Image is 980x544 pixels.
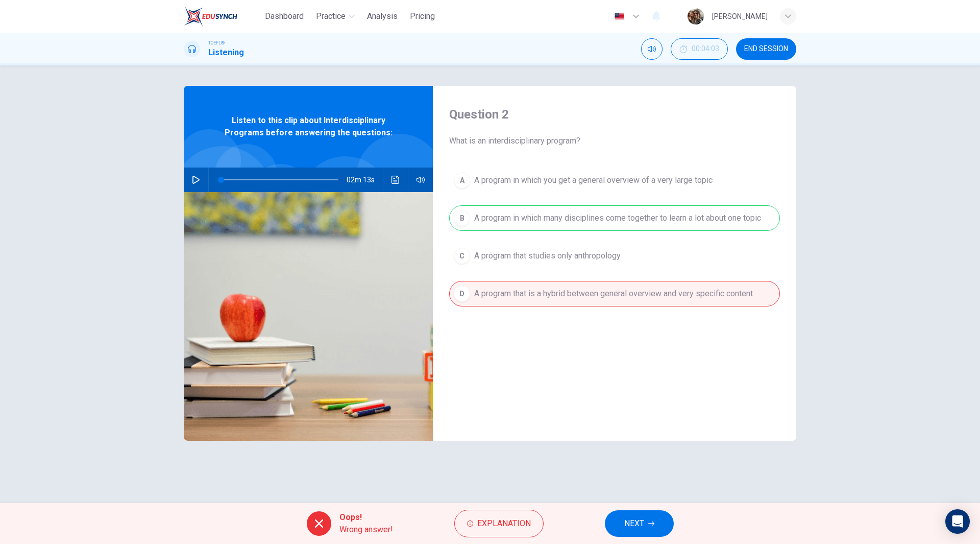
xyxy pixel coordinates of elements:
[692,45,719,53] span: 00:04:03
[265,10,304,22] span: Dashboard
[367,10,398,22] span: Analysis
[945,509,970,534] div: Open Intercom Messenger
[605,510,674,537] button: NEXT
[449,135,780,147] span: What is an interdisciplinary program?
[671,38,728,60] button: 00:04:03
[449,106,780,123] h4: Question 2
[641,38,663,60] div: Mute
[339,511,393,524] span: Oops!
[613,13,626,20] img: en
[184,6,261,27] a: EduSynch logo
[387,168,404,192] button: Click to see the audio transcription
[624,516,644,531] span: NEXT
[671,38,728,60] div: Hide
[477,516,531,531] span: Explanation
[261,7,308,26] button: Dashboard
[712,10,768,22] div: [PERSON_NAME]
[208,46,244,59] h1: Listening
[454,510,544,537] button: Explanation
[347,168,383,192] span: 02m 13s
[217,114,400,139] span: Listen to this clip about Interdisciplinary Programs before answering the questions:
[316,10,346,22] span: Practice
[339,524,393,536] span: Wrong answer!
[410,10,435,22] span: Pricing
[736,38,796,60] button: END SESSION
[406,7,439,26] button: Pricing
[184,6,237,27] img: EduSynch logo
[208,39,225,46] span: TOEFL®
[363,7,402,26] button: Analysis
[688,8,704,25] img: Profile picture
[744,45,788,53] span: END SESSION
[312,7,359,26] button: Practice
[184,192,433,441] img: Listen to this clip about Interdisciplinary Programs before answering the questions:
